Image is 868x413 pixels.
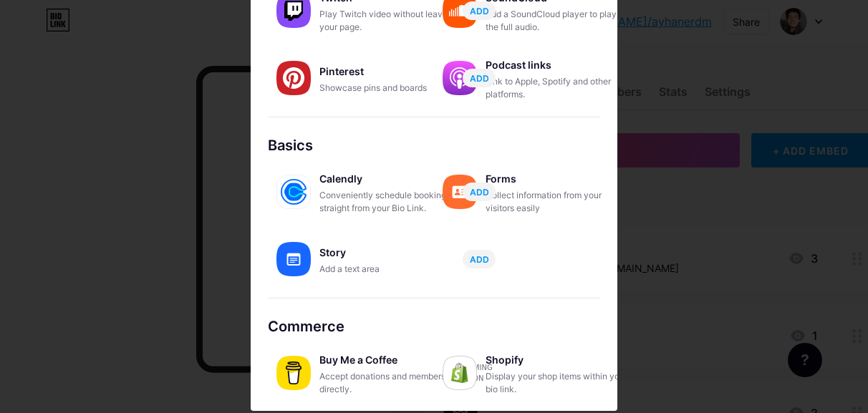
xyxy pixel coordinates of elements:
div: Accept donations and memberships directly. [319,370,463,396]
div: Buy Me a Coffee [319,350,463,370]
div: Showcase pins and boards [319,82,463,94]
div: Collect information from your visitors easily [486,189,629,215]
div: Podcast links [486,55,629,75]
div: Basics [268,135,600,156]
button: ADD [463,1,496,20]
img: story [276,242,311,276]
button: ADD [463,250,496,268]
div: Commerce [268,316,600,337]
div: Story [319,243,463,263]
button: ADD [463,69,496,87]
div: Conveniently schedule bookings straight from your Bio Link. [319,189,463,215]
img: forms [443,175,477,209]
div: Link to Apple, Spotify and other platforms. [486,75,629,101]
div: Add a text area [319,263,463,276]
span: ADD [470,253,489,266]
img: buymeacoffee [276,356,311,390]
div: Display your shop items within your bio link. [486,370,629,396]
div: Play Twitch video without leaving your page. [319,8,463,34]
div: Shopify [486,350,629,370]
img: shopify [443,356,477,390]
img: podcastlinks [443,61,477,95]
div: Pinterest [319,62,463,82]
div: Forms [486,169,629,189]
button: ADD [463,183,496,201]
span: ADD [470,5,489,17]
span: ADD [470,186,489,198]
span: ADD [470,72,489,84]
div: Add a SoundCloud player to play the full audio. [486,8,629,34]
img: calendly [276,175,311,209]
img: pinterest [276,61,311,95]
div: Calendly [319,169,463,189]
